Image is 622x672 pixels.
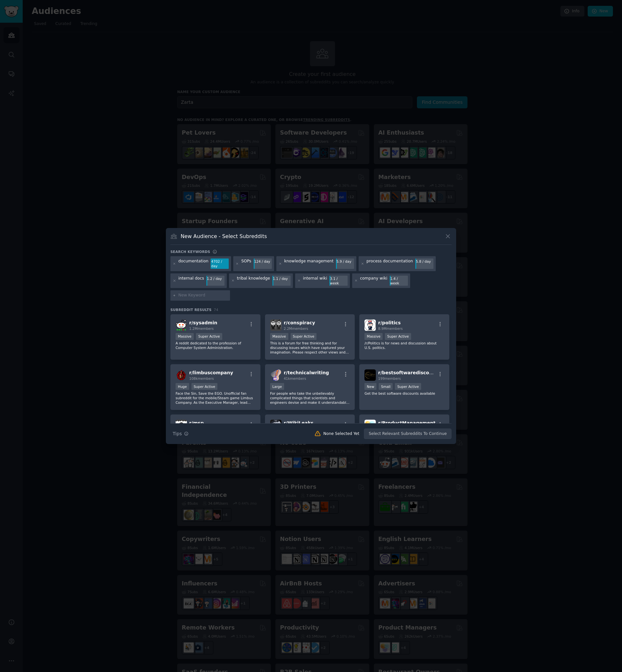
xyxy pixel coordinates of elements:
[364,391,444,396] p: Get the best software discounts available
[241,258,251,269] div: SOPs
[176,420,187,431] img: msp
[323,431,359,437] div: None Selected Yet
[272,276,291,282] div: 1.1 / day
[378,327,403,330] span: 8.9M members
[189,377,214,380] span: 108k members
[176,383,189,390] div: Huge
[170,307,212,312] span: Subreddit Results
[206,276,225,282] div: 1.2 / day
[360,276,387,286] div: company wiki
[237,276,270,286] div: tribal knowledge
[284,320,315,325] span: r/ conspiracy
[378,320,400,325] span: r/ politics
[176,391,255,405] p: Face the Sin, Save the EGO. Unofficial fan subreddit for the mobile/Steam game Limbus Company. As...
[284,258,333,269] div: knowledge management
[364,341,444,350] p: /r/Politics is for news and discussion about U.S. politics.
[364,420,376,431] img: ProductManagement
[336,258,354,264] div: 5.9 / day
[176,319,187,331] img: sysadmin
[191,383,218,390] div: Super Active
[284,327,308,330] span: 2.2M members
[379,383,393,390] div: Small
[364,333,383,340] div: Massive
[364,319,376,331] img: politics
[329,276,348,286] div: 3.1 / week
[270,391,350,405] p: For people who take the unbelievably complicated things that scientists and engineers devise and ...
[390,276,408,286] div: 1.4 / week
[364,369,376,381] img: bestsoftwarediscounts
[189,370,233,375] span: r/ limbuscompany
[214,308,218,312] span: 74
[176,369,187,381] img: limbuscompany
[211,258,229,269] div: 4702 / day
[378,377,401,380] span: 199 members
[415,258,433,264] div: 5.8 / day
[385,333,411,340] div: Super Active
[378,370,440,375] span: r/ bestsoftwarediscounts
[189,420,204,426] span: r/ msp
[395,383,421,390] div: Super Active
[291,333,317,340] div: Super Active
[173,430,182,437] span: Tips
[284,420,314,426] span: r/ WikiLeaks
[284,377,306,380] span: 41k members
[303,276,327,286] div: internal wiki
[196,333,222,340] div: Super Active
[179,276,204,286] div: internal docs
[179,258,209,269] div: documentation
[170,249,210,254] h3: Search keywords
[270,369,282,381] img: technicalwriting
[176,341,255,350] p: A reddit dedicated to the profession of Computer System Administration.
[189,320,217,325] span: r/ sysadmin
[270,319,282,331] img: conspiracy
[254,258,272,264] div: 124 / day
[284,370,329,375] span: r/ technicalwriting
[366,258,413,269] div: process documentation
[270,333,288,340] div: Massive
[176,333,194,340] div: Massive
[181,233,267,240] h3: New Audience - Select Subreddits
[364,383,376,390] div: New
[270,420,282,431] img: WikiLeaks
[189,327,214,330] span: 1.2M members
[270,341,350,354] p: This is a forum for free thinking and for discussing issues which have captured your imagination....
[270,383,284,390] div: Large
[170,428,191,439] button: Tips
[378,420,435,426] span: r/ ProductManagement
[179,293,228,298] input: New Keyword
